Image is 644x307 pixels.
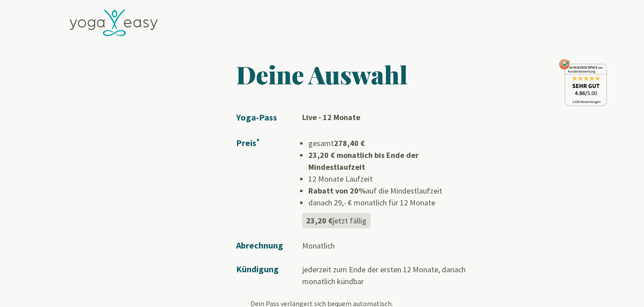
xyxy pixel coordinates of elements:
[236,111,302,124] td: Yoga-Pass
[308,173,474,185] li: 12 Monate Laufzeit
[236,228,302,252] td: Abrechnung
[302,111,474,124] td: Live - 12 Monate
[559,59,607,106] img: ausgezeichnet_seal.png
[302,213,370,228] div: jetzt fällig
[308,185,474,197] li: auf die Mindestlaufzeit
[308,197,474,208] li: danach 29,- € monatlich für 12 Monate
[302,228,474,252] td: Monatlich
[236,124,302,228] td: Preis
[308,137,474,149] li: gesamt
[163,59,481,90] h1: Deine Auswahl
[236,252,302,287] td: Kündigung
[308,186,366,196] b: Rabatt von 20%
[308,150,418,172] strong: 23,20 € monatlich bis Ende der Mindestlaufzeit
[334,138,365,148] b: 278,40 €
[306,216,333,226] b: 23,20 €
[302,252,474,287] td: jederzeit zum Ende der ersten 12 Monate, danach monatlich kündbar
